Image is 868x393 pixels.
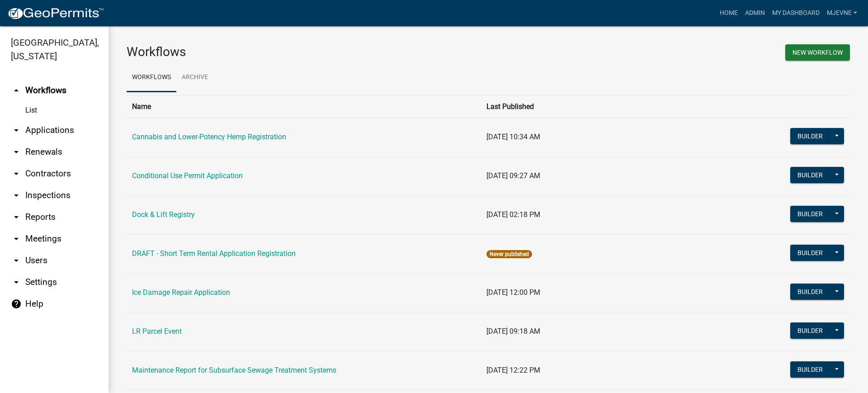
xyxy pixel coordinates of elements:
[11,168,22,179] i: arrow_drop_down
[486,133,540,141] span: [DATE] 10:34 AM
[486,171,540,180] span: [DATE] 09:27 AM
[481,95,744,118] th: Last Published
[486,366,540,374] span: [DATE] 12:22 PM
[11,125,22,136] i: arrow_drop_down
[11,255,22,266] i: arrow_drop_down
[11,147,22,157] i: arrow_drop_down
[176,63,213,92] a: Archive
[127,95,481,118] th: Name
[132,210,195,219] a: Dock & Lift Registry
[11,277,22,288] i: arrow_drop_down
[132,133,286,141] a: Cannabis and Lower-Potency Hemp Registration
[785,44,850,61] button: New Workflow
[127,63,176,92] a: Workflows
[790,167,830,183] button: Builder
[132,249,296,258] a: DRAFT - Short Term Rental Application Registration
[486,210,540,219] span: [DATE] 02:18 PM
[716,5,741,22] a: Home
[741,5,769,22] a: Admin
[132,327,182,336] a: LR Parcel Event
[790,206,830,222] button: Builder
[769,5,823,22] a: My Dashboard
[127,44,481,60] h3: Workflows
[132,171,243,180] a: Conditional Use Permit Application
[11,233,22,244] i: arrow_drop_down
[486,288,540,297] span: [DATE] 12:00 PM
[11,190,22,201] i: arrow_drop_down
[11,85,22,96] i: arrow_drop_up
[790,322,830,339] button: Builder
[823,5,861,22] a: MJevne
[11,212,22,223] i: arrow_drop_down
[790,245,830,261] button: Builder
[486,250,532,258] span: Never published
[132,288,230,297] a: Ice Damage Repair Application
[790,361,830,378] button: Builder
[132,366,336,374] a: Maintenance Report for Subsurface Sewage Treatment Systems
[11,298,22,309] i: help
[790,284,830,300] button: Builder
[790,128,830,144] button: Builder
[486,327,540,336] span: [DATE] 09:18 AM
